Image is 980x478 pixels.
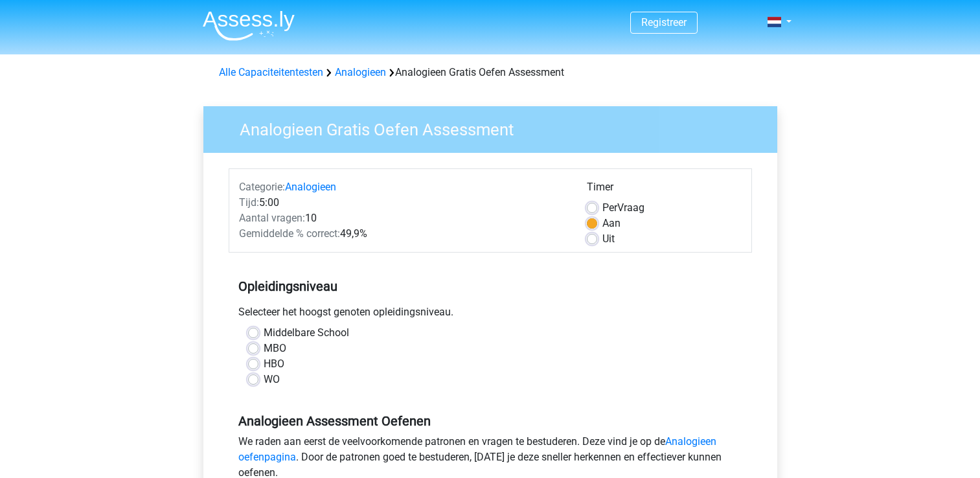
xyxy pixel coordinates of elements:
div: 49,9% [229,226,577,242]
h5: Opleidingsniveau [238,273,742,299]
label: WO [264,372,280,387]
a: Analogieen [285,181,336,193]
span: Aantal vragen: [239,212,305,224]
span: Tijd: [239,196,259,209]
label: Vraag [602,200,644,216]
label: MBO [264,341,286,356]
img: Assessly [203,10,295,41]
div: Analogieen Gratis Oefen Assessment [214,65,767,80]
h5: Analogieen Assessment Oefenen [238,413,742,429]
span: Per [602,201,617,214]
a: Analogieen [335,66,386,78]
a: Alle Capaciteitentesten [219,66,323,78]
a: Registreer [641,16,687,28]
div: Timer [587,179,742,200]
h3: Analogieen Gratis Oefen Assessment [224,115,768,140]
label: Middelbare School [264,325,349,341]
div: 10 [229,211,577,226]
span: Gemiddelde % correct: [239,227,340,240]
label: HBO [264,356,284,372]
label: Aan [602,216,621,231]
div: 5:00 [229,195,577,211]
label: Uit [602,231,615,247]
div: Selecteer het hoogst genoten opleidingsniveau. [229,304,752,325]
span: Categorie: [239,181,285,193]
